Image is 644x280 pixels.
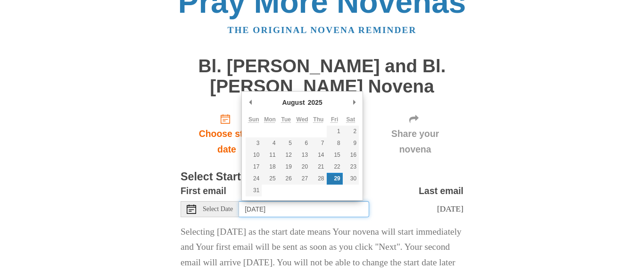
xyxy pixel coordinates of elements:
button: 6 [294,137,310,149]
span: Select Date [203,206,233,212]
button: 21 [310,161,326,173]
button: 5 [278,137,294,149]
button: 27 [294,173,310,185]
button: 9 [343,137,359,149]
button: 20 [294,161,310,173]
button: 8 [327,137,343,149]
input: Use the arrow keys to pick a date [239,201,369,217]
button: 28 [310,173,326,185]
button: 22 [327,161,343,173]
div: August [281,95,306,110]
button: 7 [310,137,326,149]
span: [DATE] [437,204,463,213]
button: 19 [278,161,294,173]
button: 23 [343,161,359,173]
abbr: Friday [331,116,338,123]
button: 12 [278,149,294,161]
button: 14 [310,149,326,161]
button: 11 [262,149,278,161]
abbr: Saturday [347,116,355,123]
h1: Bl. [PERSON_NAME] and Bl. [PERSON_NAME] Novena [181,56,463,96]
a: Choose start date [181,106,273,162]
button: 15 [327,149,343,161]
button: 13 [294,149,310,161]
abbr: Sunday [248,116,259,123]
div: 2025 [306,95,324,110]
button: 29 [327,173,343,185]
abbr: Wednesday [297,116,308,123]
button: 2 [343,126,359,137]
button: 10 [246,149,262,161]
p: Selecting [DATE] as the start date means Your novena will start immediately and Your first email ... [181,224,463,271]
span: Choose start date [190,126,264,157]
button: 31 [246,185,262,196]
button: 30 [343,173,359,185]
abbr: Monday [264,116,276,123]
button: Next Month [349,95,359,110]
label: First email [181,183,226,199]
button: 16 [343,149,359,161]
div: Click "Next" to confirm your start date first. [367,106,463,162]
button: 24 [246,173,262,185]
label: Last email [419,183,463,199]
button: 3 [246,137,262,149]
abbr: Thursday [313,116,323,123]
button: 26 [278,173,294,185]
button: 17 [246,161,262,173]
button: 4 [262,137,278,149]
h3: Select Start Date [181,171,463,183]
abbr: Tuesday [281,116,291,123]
span: Share your novena [376,126,454,157]
button: 1 [327,126,343,137]
button: Previous Month [246,95,255,110]
button: 18 [262,161,278,173]
a: The original novena reminder [228,25,417,35]
button: 25 [262,173,278,185]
